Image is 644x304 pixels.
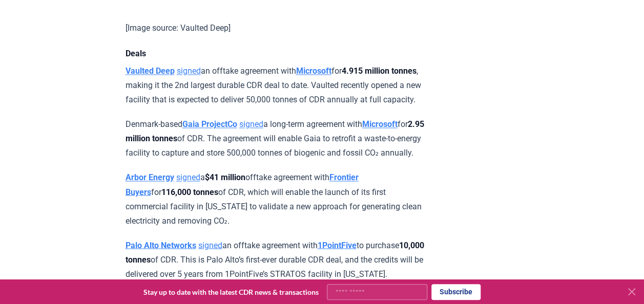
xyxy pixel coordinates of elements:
[296,66,331,76] a: Microsoft
[126,170,425,228] p: a offtake agreement with for of CDR, which will enable the launch of its first commercial facilit...
[126,117,425,160] p: Denmark-based a long-term agreement with for of CDR. The agreement will enable Gaia to retrofit a...
[342,66,417,76] strong: 4.915 million tonnes
[126,64,425,107] p: an offtake agreement with for , making it the 2nd largest durable CDR deal to date. Vaulted recen...
[176,172,200,182] a: signed
[126,49,146,58] strong: Deals
[126,21,425,35] p: [Image source: Vaulted Deep]
[161,187,218,197] strong: 116,000 tonnes
[239,119,263,129] a: signed
[205,172,245,182] strong: $41 million
[126,240,424,264] strong: 10,000 tonnes
[126,119,424,143] strong: 2.95 million tonnes
[182,119,237,129] a: Gaia ProjectCo
[318,240,357,250] a: 1PointFive
[126,172,174,182] a: Arbor Energy
[126,172,359,197] a: Frontier Buyers
[362,119,398,129] a: Microsoft
[177,66,201,76] a: signed
[126,238,425,281] p: an offtake agreement with to purchase of CDR. This is Palo Alto’s first-ever durable CDR deal, an...
[126,66,175,76] a: Vaulted Deep
[126,240,196,250] a: Palo Alto Networks
[198,240,222,250] a: signed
